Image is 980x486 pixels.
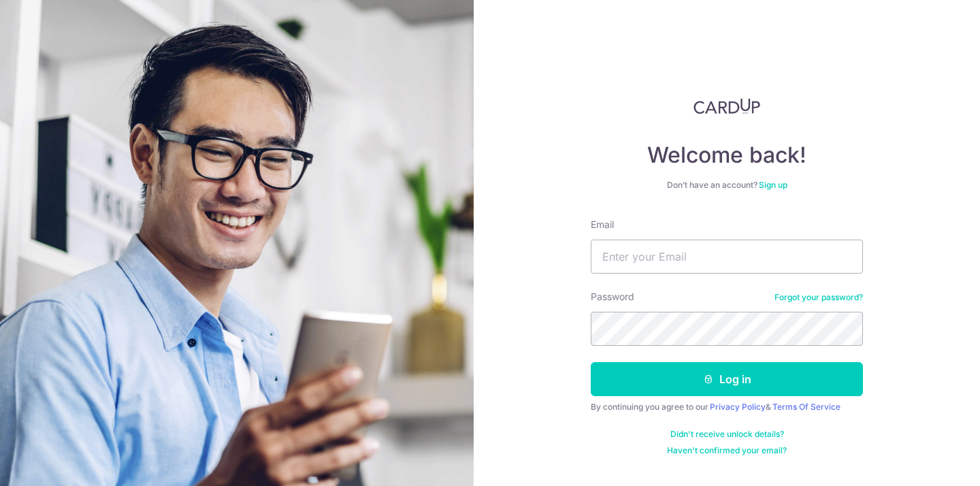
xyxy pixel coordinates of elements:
label: Email [591,218,614,231]
label: Password [591,290,634,304]
div: By continuing you agree to our & [591,402,863,412]
input: Enter your Email [591,240,863,274]
h4: Welcome back! [591,142,863,169]
a: Forgot your password? [774,292,863,303]
img: CardUp Logo [693,98,760,114]
a: Haven't confirmed your email? [667,445,787,456]
a: Terms Of Service [772,402,840,412]
button: Log in [591,362,863,396]
a: Sign up [759,180,787,190]
a: Privacy Policy [710,402,766,412]
a: Didn't receive unlock details? [670,429,784,440]
div: Don’t have an account? [591,180,863,191]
